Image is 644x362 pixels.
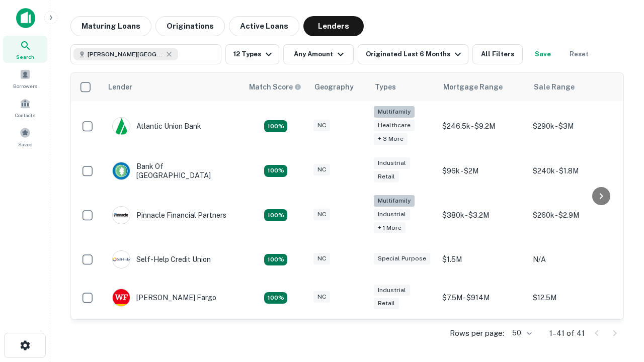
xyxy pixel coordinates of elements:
[527,44,559,64] button: Save your search to get updates of matches that match your search criteria.
[16,53,34,61] span: Search
[528,190,618,241] td: $260k - $2.9M
[374,285,410,296] div: Industrial
[15,111,35,119] span: Contacts
[374,171,399,183] div: Retail
[437,190,528,241] td: $380k - $3.2M
[3,94,47,121] a: Contacts
[313,209,330,220] div: NC
[308,73,369,101] th: Geography
[313,253,330,264] div: NC
[229,16,299,36] button: Active Loans
[70,16,151,36] button: Maturing Loans
[112,289,216,307] div: [PERSON_NAME] Fargo
[375,81,396,93] div: Types
[374,253,430,264] div: Special Purpose
[264,254,287,266] div: Matching Properties: 11, hasApolloMatch: undefined
[443,81,503,93] div: Mortgage Range
[113,251,130,268] img: picture
[450,327,504,339] p: Rows per page:
[374,120,415,131] div: Healthcare
[374,195,415,207] div: Multifamily
[528,101,618,152] td: $290k - $3M
[437,73,528,101] th: Mortgage Range
[113,118,130,135] img: picture
[18,140,33,148] span: Saved
[3,123,47,150] a: Saved
[243,73,308,101] th: Capitalize uses an advanced AI algorithm to match your search with the best lender. The match sco...
[249,81,301,93] div: Capitalize uses an advanced AI algorithm to match your search with the best lender. The match sco...
[594,282,644,330] iframe: Chat Widget
[366,48,464,60] div: Originated Last 6 Months
[313,291,330,303] div: NC
[3,36,47,63] a: Search
[102,73,243,101] th: Lender
[155,16,225,36] button: Originations
[283,44,354,64] button: Any Amount
[437,279,528,317] td: $7.5M - $914M
[374,157,410,169] div: Industrial
[563,44,595,64] button: Reset
[108,81,132,93] div: Lender
[112,117,201,135] div: Atlantic Union Bank
[528,279,618,317] td: $12.5M
[16,8,35,28] img: capitalize-icon.png
[3,65,47,92] a: Borrowers
[528,240,618,279] td: N/A
[437,152,528,190] td: $96k - $2M
[112,162,233,180] div: Bank Of [GEOGRAPHIC_DATA]
[437,240,528,279] td: $1.5M
[549,327,585,339] p: 1–41 of 41
[264,165,287,177] div: Matching Properties: 15, hasApolloMatch: undefined
[369,73,437,101] th: Types
[112,206,226,224] div: Pinnacle Financial Partners
[528,73,618,101] th: Sale Range
[313,164,330,175] div: NC
[112,250,211,268] div: Self-help Credit Union
[113,162,130,179] img: picture
[113,207,130,224] img: picture
[314,81,354,93] div: Geography
[264,292,287,304] div: Matching Properties: 15, hasApolloMatch: undefined
[472,44,523,64] button: All Filters
[264,120,287,132] div: Matching Properties: 14, hasApolloMatch: undefined
[313,120,330,131] div: NC
[528,152,618,190] td: $240k - $1.8M
[374,133,408,145] div: + 3 more
[249,81,299,93] h6: Match Score
[508,326,533,340] div: 50
[437,101,528,152] td: $246.5k - $9.2M
[358,44,468,64] button: Originated Last 6 Months
[264,209,287,221] div: Matching Properties: 24, hasApolloMatch: undefined
[113,289,130,306] img: picture
[225,44,279,64] button: 12 Types
[374,222,406,234] div: + 1 more
[13,82,37,90] span: Borrowers
[534,81,575,93] div: Sale Range
[88,50,163,59] span: [PERSON_NAME][GEOGRAPHIC_DATA], [GEOGRAPHIC_DATA]
[374,209,410,220] div: Industrial
[374,106,415,118] div: Multifamily
[303,16,364,36] button: Lenders
[374,298,399,309] div: Retail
